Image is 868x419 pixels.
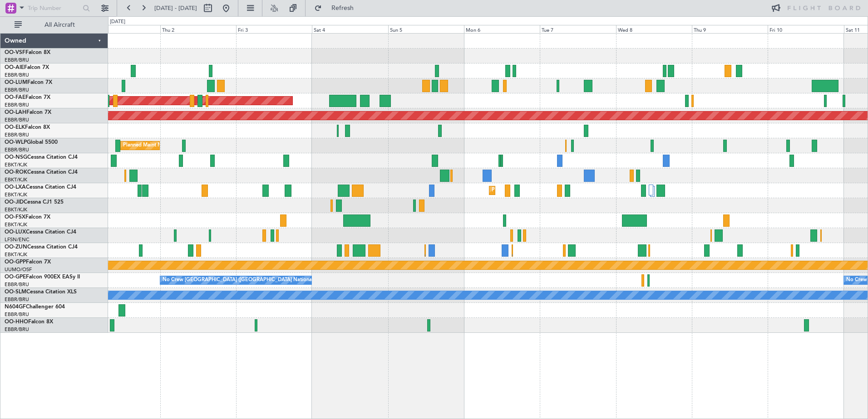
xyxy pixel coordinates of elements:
div: Planned Maint Kortrijk-[GEOGRAPHIC_DATA] [492,184,597,197]
div: Sun 5 [388,25,464,33]
div: Fri 10 [768,25,843,33]
div: No Crew [GEOGRAPHIC_DATA] ([GEOGRAPHIC_DATA] National) [163,273,315,287]
span: OO-VSF [5,50,25,55]
span: Refresh [324,5,362,11]
a: OO-ROKCessna Citation CJ4 [5,170,78,175]
a: EBBR/BRU [5,281,29,288]
a: OO-JIDCessna CJ1 525 [5,200,64,205]
a: OO-LUXCessna Citation CJ4 [5,229,76,235]
span: N604GF [5,304,26,310]
a: OO-FSXFalcon 7X [5,214,50,220]
a: OO-ELKFalcon 8X [5,125,50,130]
a: EBBR/BRU [5,132,29,138]
div: Sat 4 [312,25,388,33]
button: All Aircraft [10,18,99,32]
button: Refresh [310,1,365,15]
a: UUMO/OSF [5,266,32,273]
span: OO-NSG [5,155,27,160]
a: OO-WLPGlobal 5500 [5,140,58,145]
a: EBKT/KJK [5,251,27,258]
input: Trip Number [28,1,80,15]
a: OO-GPEFalcon 900EX EASy II [5,274,80,280]
a: OO-LXACessna Citation CJ4 [5,185,76,190]
div: Thu 2 [160,25,236,33]
a: OO-SLMCessna Citation XLS [5,289,77,295]
a: EBBR/BRU [5,296,29,303]
span: OO-HHO [5,319,28,325]
a: LFSN/ENC [5,236,30,243]
div: Thu 9 [692,25,768,33]
span: OO-ROK [5,170,27,175]
span: OO-ZUN [5,244,27,250]
span: OO-JID [5,200,24,205]
div: Tue 7 [540,25,616,33]
a: EBBR/BRU [5,57,29,63]
a: EBBR/BRU [5,326,29,333]
a: EBBR/BRU [5,87,29,93]
span: OO-ELK [5,125,25,130]
a: EBKT/KJK [5,161,27,168]
a: OO-AIEFalcon 7X [5,65,49,70]
a: EBKT/KJK [5,206,27,213]
a: EBBR/BRU [5,146,29,153]
a: N604GFChallenger 604 [5,304,65,310]
a: OO-FAEFalcon 7X [5,95,50,100]
span: [DATE] - [DATE] [154,4,197,12]
span: OO-LXA [5,185,26,190]
span: OO-LUM [5,80,27,85]
a: OO-GPPFalcon 7X [5,259,51,265]
span: OO-GPE [5,274,26,280]
span: OO-AIE [5,65,24,70]
a: OO-HHOFalcon 8X [5,319,53,325]
a: OO-ZUNCessna Citation CJ4 [5,244,78,250]
span: OO-SLM [5,289,26,295]
span: All Aircraft [24,22,96,28]
div: [DATE] [110,18,125,26]
div: Planned Maint Milan (Linate) [123,139,188,152]
a: EBBR/BRU [5,72,29,78]
a: EBKT/KJK [5,176,27,183]
div: Fri 3 [236,25,312,33]
a: EBKT/KJK [5,221,27,228]
div: Mon 6 [464,25,540,33]
a: OO-LAHFalcon 7X [5,110,51,115]
a: EBKT/KJK [5,191,27,198]
a: OO-VSFFalcon 8X [5,50,50,55]
a: OO-NSGCessna Citation CJ4 [5,155,78,160]
div: Wed 1 [84,25,160,33]
a: EBBR/BRU [5,102,29,108]
span: OO-GPP [5,259,26,265]
span: OO-LAH [5,110,26,115]
span: OO-LUX [5,229,26,235]
span: OO-FSX [5,214,25,220]
a: EBBR/BRU [5,311,29,318]
div: Wed 8 [616,25,692,33]
span: OO-FAE [5,95,25,100]
a: OO-LUMFalcon 7X [5,80,52,85]
span: OO-WLP [5,140,27,145]
a: EBBR/BRU [5,117,29,123]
